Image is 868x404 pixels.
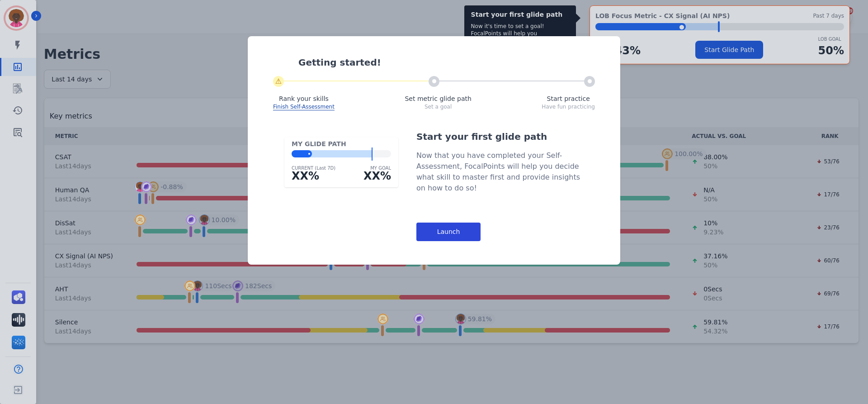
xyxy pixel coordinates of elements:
[298,56,595,69] div: Getting started!
[273,76,284,87] div: ⚠
[292,169,335,183] div: XX%
[363,165,391,171] div: MY GOAL
[292,165,335,171] div: CURRENT (Last 7D)
[273,94,335,103] div: Rank your skills
[292,139,391,148] div: MY GLIDE PATH
[273,104,335,110] span: Finish Self-Assessment
[405,94,471,103] div: Set metric glide path
[405,103,471,110] div: Set a goal
[542,94,595,103] div: Start practice
[416,223,481,241] div: Launch
[363,169,391,183] div: XX%
[542,103,595,110] div: Have fun practicing
[416,130,584,143] div: Start your first glide path
[416,150,584,194] div: Now that you have completed your Self-Assessment, FocalPoints will help you decide what skill to ...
